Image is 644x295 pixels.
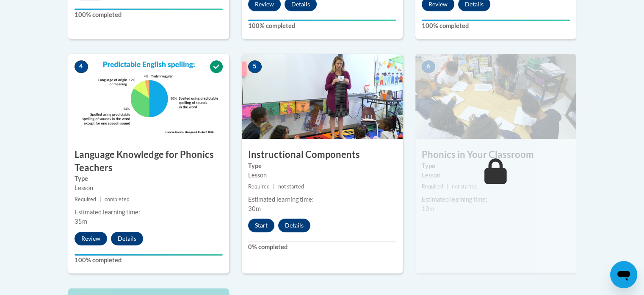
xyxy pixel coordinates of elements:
[422,171,570,180] div: Lesson
[100,196,101,202] span: |
[248,20,396,21] div: Your progress
[248,161,396,171] label: Type
[68,148,229,174] h3: Language Knowledge for Phonics Teachers
[422,20,570,21] div: Your progress
[75,196,96,202] span: Required
[452,183,478,190] span: not started
[248,195,396,204] div: Estimated learning time:
[105,196,130,202] span: completed
[415,148,576,161] h3: Phonics in Your Classroom
[248,183,270,190] span: Required
[422,60,435,73] span: 6
[248,21,396,31] label: 100% completed
[75,256,223,265] label: 100% completed
[415,54,576,139] img: Course Image
[75,232,107,245] button: Review
[422,161,570,171] label: Type
[422,183,443,190] span: Required
[248,219,274,232] button: Start
[111,232,143,245] button: Details
[242,148,403,161] h3: Instructional Components
[278,183,304,190] span: not started
[75,60,88,73] span: 4
[278,219,310,232] button: Details
[248,242,396,252] label: 0% completed
[422,195,570,204] div: Estimated learning time:
[273,183,275,190] span: |
[610,261,637,288] iframe: Button to launch messaging window
[75,174,223,183] label: Type
[75,208,223,217] div: Estimated learning time:
[422,205,434,212] span: 10m
[422,21,570,31] label: 100% completed
[75,218,87,225] span: 35m
[447,183,448,190] span: |
[242,54,403,139] img: Course Image
[75,10,223,20] label: 100% completed
[75,183,223,193] div: Lesson
[248,205,261,212] span: 30m
[248,60,262,73] span: 5
[75,8,223,10] div: Your progress
[68,54,229,139] img: Course Image
[248,171,396,180] div: Lesson
[75,254,223,256] div: Your progress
